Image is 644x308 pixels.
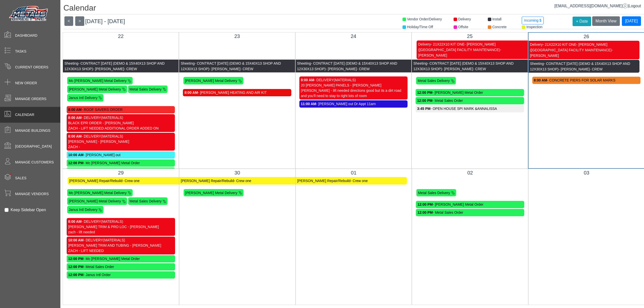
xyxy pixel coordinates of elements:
[68,134,82,138] strong: 8:00 AM
[63,3,644,14] h1: Calendar
[417,202,523,207] div: - [PERSON_NAME] Metal Order
[416,32,524,40] div: 25
[67,32,175,40] div: 22
[418,48,501,57] span: - [PERSON_NAME]
[15,112,34,117] span: Calendar
[15,33,37,38] span: Dashboard
[68,230,174,235] div: zach - lift needed
[350,179,368,183] span: - Crew one
[130,199,162,203] span: Metal Sales Delivery
[68,238,174,243] div: - DELIVERY
[534,78,639,83] div: - CONCRETE PIERS FOR SOLAR MARKS
[595,19,616,23] span: Month View
[416,169,524,177] div: 02
[301,83,406,88] div: 20 [PERSON_NAME] PANELS - [PERSON_NAME]
[69,79,127,83] span: Mc [PERSON_NAME] Metal Delivery
[11,207,46,213] label: Keep Sidebar Open
[68,273,84,277] strong: 12:00 PM
[297,61,397,71] span: - CONTRACT [DATE] (DEMO & 15X40X13 SHOP AND 12X30X13 SHOP)
[69,179,123,183] span: [PERSON_NAME] Repair/Rebuild
[69,199,121,203] span: [PERSON_NAME] Metal Delivery
[69,96,97,100] span: Janus Intl Delivery
[183,169,292,177] div: 30
[15,144,52,149] span: [GEOGRAPHIC_DATA]
[15,96,46,102] span: Manage Orders
[68,126,173,131] div: ZACH - LIFT NEEDED ADDITIONAL ORDER ADDED ON
[8,5,50,23] img: Metals Direct Inc Logo
[326,67,357,71] span: - [PERSON_NAME]
[101,134,123,138] span: (MATERIALS)
[68,108,82,112] strong: 8:00 AM
[68,272,174,278] div: - Janus Intl Order
[407,17,442,21] span: Vendor Order/Delivery
[69,208,97,212] span: Janus Intl Delivery
[442,67,473,71] span: - [PERSON_NAME]
[67,169,175,177] div: 29
[417,99,432,103] strong: 12:00 PM
[68,264,174,270] div: - Metal Sales Order
[68,238,84,242] strong: 10:00 AM
[530,42,612,52] span: - [PERSON_NAME] ([GEOGRAPHIC_DATA] FACILITY MAINTENANCE)
[554,3,641,9] div: |
[209,67,240,71] span: - [PERSON_NAME]
[417,106,522,111] div: - OPEN HOUSE SPI MARK &ANNALISSA
[418,79,450,83] span: Metal Sales Delivery
[592,16,620,26] button: Month View
[68,248,174,253] div: ZACH - LIFT NEEDED
[64,61,78,65] span: Sheeting
[69,87,121,91] span: [PERSON_NAME] Metal Delivery
[526,25,542,29] span: Inspection
[130,87,162,91] span: Metal Sales Delivery
[530,62,544,66] span: Sheeting
[68,161,84,165] strong: 12:00 PM
[417,91,432,95] strong: 12:00 PM
[301,101,406,107] div: - [PERSON_NAME] out Dr Appt 11am
[530,62,630,71] span: - CONTRACT [DATE] (DEMO & 15X40X13 SHOP AND 12X30X13 SHOP)
[301,77,406,83] div: - DELIVERY
[68,160,173,166] div: - Mc [PERSON_NAME] Metal Order
[15,65,48,70] span: Current Orders
[418,42,500,52] span: - [PERSON_NAME] ([GEOGRAPHIC_DATA] FACILITY MAINTENANCE)
[184,90,290,95] div: - [PERSON_NAME] HEATING AND AIR KIT
[413,61,427,65] span: Sheeting
[75,16,84,26] button: >
[407,25,433,29] span: Holiday/Time Off
[301,78,314,82] strong: 8:00 AM
[629,4,641,8] span: Logout
[15,160,54,165] span: Manage Customers
[68,107,173,112] div: - ROOF SAVERS ORDER
[124,67,137,71] span: - CREW
[68,257,84,261] strong: 12:00 PM
[554,4,628,8] span: [EMAIL_ADDRESS][DOMAIN_NAME]
[413,61,513,71] span: - CONTRACT [DATE] (DEMO & 15X40X13 SHOP AND 12X30X13 SHOP)
[417,90,522,95] div: - [PERSON_NAME] Metal Order
[68,134,173,139] div: - DELIVERY
[68,152,173,158] div: - [PERSON_NAME] out
[297,61,311,65] span: Sheeting
[5,166,18,182] span: •
[418,191,450,195] span: Metal Sales Delivery
[334,78,356,82] span: (MATERIALS)
[103,238,125,242] span: (MATERIALS)
[69,191,127,195] span: Mc [PERSON_NAME] Metal Delivery
[458,25,468,29] span: Offsite
[68,219,174,224] div: - DELIVERY
[181,61,281,71] span: - CONTRACT [DATE] (DEMO & 15X40X13 SHOP AND 12X30X13 SHOP)
[300,169,408,177] div: 01
[68,153,84,157] strong: 10:00 AM
[101,219,123,224] span: (MATERIALS)
[15,175,26,181] span: Sales
[530,48,613,58] span: - [PERSON_NAME]
[101,116,123,120] span: (MATERIALS)
[417,98,522,103] div: - Metal Sales Order
[181,61,194,65] span: Sheeting
[68,265,84,269] strong: 12:00 PM
[15,49,26,54] span: Tasks
[297,179,351,183] span: [PERSON_NAME] Repair/Rebuild
[68,139,173,144] div: [PERSON_NAME] - [PERSON_NAME]
[93,67,124,71] span: - [PERSON_NAME]
[532,169,641,177] div: 03
[184,91,198,95] strong: 8:00 AM
[299,32,408,40] div: 24
[15,128,50,133] span: Manage Buildings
